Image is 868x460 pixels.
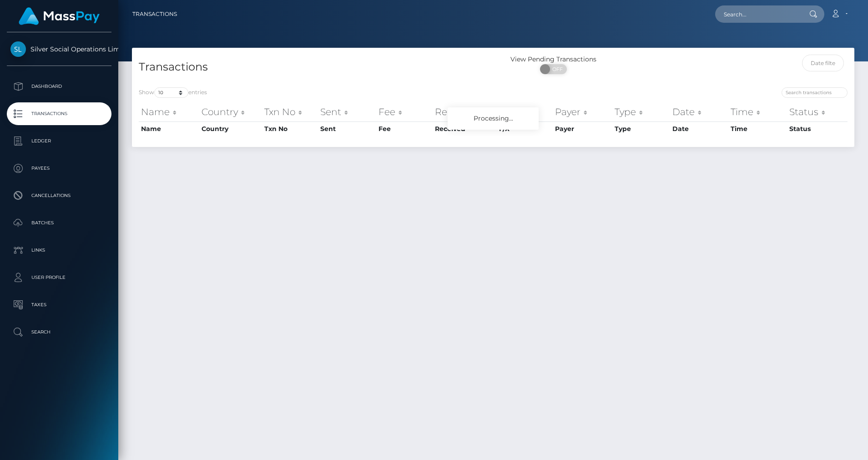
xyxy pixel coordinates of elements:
p: Ledger [10,134,108,148]
a: Transactions [7,102,111,125]
th: Country [199,103,262,121]
th: Sent [318,121,376,136]
p: Search [10,325,108,339]
th: Received [433,103,497,121]
p: Dashboard [10,80,108,93]
th: Type [612,121,671,136]
th: Time [728,121,787,136]
th: Received [433,121,497,136]
th: F/X [497,103,553,121]
th: Date [670,103,728,121]
a: Cancellations [7,184,111,207]
p: Transactions [10,107,108,121]
div: Processing... [448,107,539,130]
th: Payer [553,121,612,136]
a: Dashboard [7,75,111,98]
th: Txn No [262,121,318,136]
a: Ledger [7,130,111,152]
a: Search [7,321,111,344]
div: View Pending Transactions [493,55,614,64]
th: Status [787,121,848,136]
th: Txn No [262,103,318,121]
select: Showentries [154,87,188,98]
a: Links [7,239,111,262]
span: Silver Social Operations Limited [7,45,111,53]
a: Transactions [132,5,177,24]
th: Name [139,121,199,136]
img: Silver Social Operations Limited [10,41,26,57]
input: Search... [715,5,801,23]
a: Taxes [7,293,111,316]
th: Fee [376,121,433,136]
h4: Transactions [139,59,486,75]
th: Sent [318,103,376,121]
th: Date [670,121,728,136]
p: Cancellations [10,189,108,202]
p: Payees [10,162,108,175]
th: Status [787,103,848,121]
th: Type [612,103,671,121]
a: User Profile [7,266,111,289]
p: User Profile [10,271,108,284]
th: Payer [553,103,612,121]
p: Links [10,243,108,257]
a: Batches [7,212,111,234]
th: Time [728,103,787,121]
span: OFF [545,64,568,74]
label: Show entries [139,87,207,98]
th: Fee [376,103,433,121]
img: MassPay Logo [19,7,100,25]
th: Country [199,121,262,136]
p: Taxes [10,298,108,312]
input: Date filter [802,55,844,71]
a: Payees [7,157,111,180]
input: Search transactions [782,87,848,98]
th: Name [139,103,199,121]
p: Batches [10,216,108,230]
